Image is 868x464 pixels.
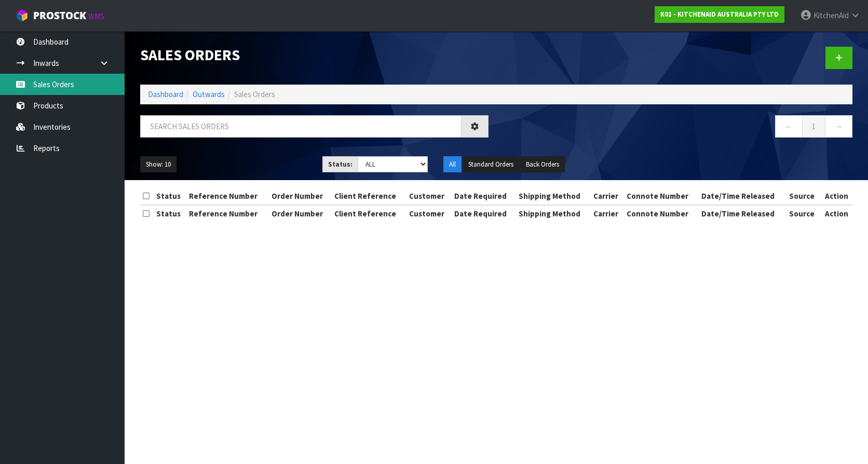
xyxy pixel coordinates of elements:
th: Date Required [452,205,516,222]
img: cube-alt.png [16,9,29,22]
th: Carrier [591,205,625,222]
th: Order Number [269,205,332,222]
h1: Sales Orders [140,47,489,63]
th: Source [786,205,821,222]
th: Source [786,188,821,204]
th: Status [154,188,187,204]
input: Search sales orders [140,115,462,138]
a: Outwards [193,89,225,99]
a: → [825,115,852,138]
th: Date/Time Released [699,205,786,222]
th: Carrier [591,188,625,204]
th: Reference Number [186,188,268,204]
th: Action [821,205,852,222]
button: Back Orders [520,156,565,173]
th: Date/Time Released [699,188,786,204]
th: Connote Number [624,188,699,204]
strong: K01 - KITCHENAID AUSTRALIA PTY LTD [660,10,779,19]
th: Date Required [452,188,516,204]
th: Client Reference [332,205,406,222]
a: 1 [802,115,825,138]
th: Action [821,188,852,204]
span: Sales Orders [234,89,275,99]
th: Customer [406,205,452,222]
th: Client Reference [332,188,406,204]
strong: Status: [328,160,352,169]
a: ← [775,115,803,138]
button: Show: 10 [140,156,177,173]
th: Reference Number [186,205,268,222]
th: Order Number [269,188,332,204]
button: All [443,156,462,173]
th: Status [154,205,187,222]
button: Standard Orders [463,156,519,173]
th: Customer [406,188,452,204]
a: Dashboard [148,89,183,99]
th: Shipping Method [516,188,591,204]
small: WMS [88,11,104,21]
th: Connote Number [624,205,699,222]
nav: Page navigation [504,115,852,141]
th: Shipping Method [516,205,591,222]
span: KitchenAid [813,10,849,20]
span: ProStock [33,9,86,22]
